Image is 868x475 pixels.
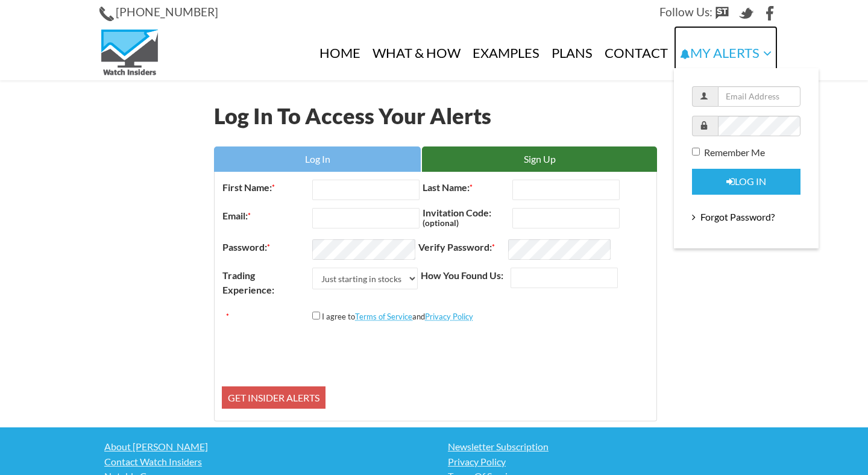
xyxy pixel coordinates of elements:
i: Username [700,92,708,100]
input: Email Address [718,86,801,107]
span: [PHONE_NUMBER] [116,5,218,19]
i: Password [700,121,708,130]
label: Email: [222,208,312,224]
label: How You Found Us: [420,268,511,283]
iframe: reCAPTCHA [312,333,495,380]
img: Facebook [763,6,778,20]
input: Get Insider Alerts [222,386,325,409]
img: StockTwits [715,6,729,20]
a: Examples [467,26,546,80]
a: Home [313,26,366,80]
input: Remember Me [692,148,700,156]
img: Twitter [739,6,753,20]
small: (optional) [423,218,459,228]
span: Sign Up [524,153,556,165]
a: Plans [546,26,599,80]
img: Phone [99,7,114,21]
a: Newsletter Subscription [443,439,778,454]
a: Contact [599,26,674,80]
a: Privacy Policy [425,312,473,321]
a: What & How [366,26,467,80]
a: Terms of Service [355,312,412,321]
h1: Log In To Access Your Alerts [214,104,657,128]
span: Log In [305,153,330,165]
label: Verify Password: [418,239,508,255]
a: Contact Watch Insiders [99,455,428,469]
a: About [PERSON_NAME] [99,439,428,454]
a: Forgot Password? [692,205,800,229]
label: Password: [222,239,312,255]
label: Remember Me [692,145,765,160]
a: Privacy Policy [443,455,778,469]
label: Last Name: [422,180,512,195]
label: Invitation Code: [422,208,512,228]
label: First Name: [222,180,312,195]
label: I agree to and [322,312,473,321]
button: Log in [692,169,800,195]
span: Follow Us: [659,5,712,19]
a: My Alerts [674,26,778,80]
label: Trading Experience: [222,268,312,298]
